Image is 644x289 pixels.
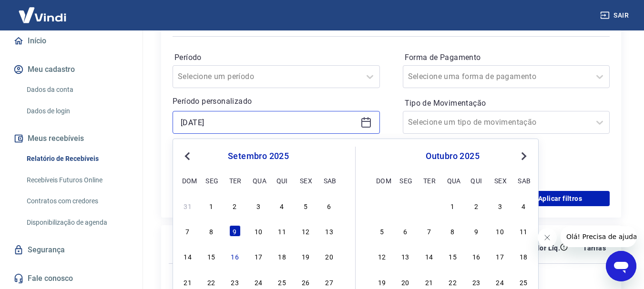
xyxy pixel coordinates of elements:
iframe: Mensagem da empresa [561,226,636,247]
label: Período [174,52,378,63]
label: Forma de Pagamento [405,52,608,63]
div: Choose sexta-feira, 5 de setembro de 2025 [300,200,311,211]
a: Dados da conta [23,80,131,100]
div: Choose quarta-feira, 24 de setembro de 2025 [253,276,264,288]
a: Relatório de Recebíveis [23,149,131,169]
div: Choose sábado, 20 de setembro de 2025 [324,250,335,262]
div: sex [494,175,506,186]
div: seg [399,175,411,186]
div: Choose domingo, 28 de setembro de 2025 [376,200,388,211]
button: Next Month [518,150,530,162]
div: Choose sexta-feira, 26 de setembro de 2025 [300,276,311,288]
div: Choose sábado, 13 de setembro de 2025 [324,225,335,237]
div: Choose segunda-feira, 6 de outubro de 2025 [399,225,411,237]
div: Choose sábado, 11 de outubro de 2025 [518,225,529,237]
div: Choose domingo, 21 de setembro de 2025 [182,276,194,288]
div: setembro 2025 [181,150,336,162]
div: Choose segunda-feira, 22 de setembro de 2025 [205,276,217,288]
div: Choose terça-feira, 14 de outubro de 2025 [423,250,435,262]
span: Olá! Precisa de ajuda? [6,7,80,14]
div: Choose segunda-feira, 1 de setembro de 2025 [205,200,217,211]
div: dom [376,175,388,186]
div: Choose quinta-feira, 23 de outubro de 2025 [470,276,482,288]
div: Choose domingo, 14 de setembro de 2025 [182,250,194,262]
button: Aplicar filtros [511,191,610,206]
div: Choose quinta-feira, 9 de outubro de 2025 [470,225,482,237]
p: Tarifas [583,243,606,253]
div: sab [324,175,335,186]
a: Recebíveis Futuros Online [23,170,131,190]
div: Choose terça-feira, 16 de setembro de 2025 [229,250,241,262]
a: Dados de login [23,101,131,121]
div: Choose sexta-feira, 3 de outubro de 2025 [494,200,506,211]
div: dom [182,175,194,186]
input: Data inicial [181,115,357,130]
p: Período personalizado [173,96,380,107]
div: Choose quarta-feira, 15 de outubro de 2025 [447,250,459,262]
div: Choose segunda-feira, 29 de setembro de 2025 [399,200,411,211]
div: qua [253,175,264,186]
div: Choose quarta-feira, 22 de outubro de 2025 [447,276,459,288]
div: Choose domingo, 12 de outubro de 2025 [376,250,388,262]
div: qui [470,175,482,186]
div: Choose terça-feira, 30 de setembro de 2025 [423,200,435,211]
iframe: Botão para abrir a janela de mensagens [606,251,636,281]
div: outubro 2025 [375,150,531,162]
div: Choose sábado, 27 de setembro de 2025 [324,276,335,288]
div: Choose quarta-feira, 10 de setembro de 2025 [253,225,264,237]
div: Choose terça-feira, 23 de setembro de 2025 [229,276,241,288]
iframe: Fechar mensagem [538,228,557,247]
a: Disponibilização de agenda [23,213,131,232]
div: Choose sexta-feira, 24 de outubro de 2025 [494,276,506,288]
button: Previous Month [182,150,193,162]
div: ter [423,175,435,186]
div: Choose segunda-feira, 8 de setembro de 2025 [205,225,217,237]
div: Choose quarta-feira, 1 de outubro de 2025 [447,200,459,211]
a: Início [11,30,131,51]
div: Choose quarta-feira, 8 de outubro de 2025 [447,225,459,237]
div: Choose quinta-feira, 25 de setembro de 2025 [276,276,288,288]
div: Choose sábado, 4 de outubro de 2025 [518,200,529,211]
div: Choose quinta-feira, 16 de outubro de 2025 [470,250,482,262]
div: Choose domingo, 7 de setembro de 2025 [182,225,194,237]
button: Sair [598,7,633,24]
div: Choose sábado, 6 de setembro de 2025 [324,200,335,211]
button: Meu cadastro [11,59,131,80]
button: Meus recebíveis [11,128,131,149]
div: ter [229,175,241,186]
div: Choose sexta-feira, 17 de outubro de 2025 [494,250,506,262]
a: Fale conosco [11,268,131,289]
div: qui [276,175,288,186]
div: Choose domingo, 5 de outubro de 2025 [376,225,388,237]
div: sex [300,175,311,186]
div: Choose terça-feira, 9 de setembro de 2025 [229,225,241,237]
div: Choose sábado, 25 de outubro de 2025 [518,276,529,288]
div: seg [205,175,217,186]
a: Segurança [11,239,131,260]
div: Choose quinta-feira, 18 de setembro de 2025 [276,250,288,262]
div: Choose terça-feira, 2 de setembro de 2025 [229,200,241,211]
div: Choose sábado, 18 de outubro de 2025 [518,250,529,262]
a: Contratos com credores [23,191,131,211]
div: Choose segunda-feira, 15 de setembro de 2025 [205,250,217,262]
div: Choose terça-feira, 7 de outubro de 2025 [423,225,435,237]
div: Choose quarta-feira, 17 de setembro de 2025 [253,250,264,262]
div: Choose domingo, 19 de outubro de 2025 [376,276,388,288]
div: Choose sexta-feira, 10 de outubro de 2025 [494,225,506,237]
p: Valor Líq. [529,243,560,253]
div: Choose segunda-feira, 13 de outubro de 2025 [399,250,411,262]
label: Tipo de Movimentação [405,98,608,109]
div: Choose terça-feira, 21 de outubro de 2025 [423,276,435,288]
div: Choose segunda-feira, 20 de outubro de 2025 [399,276,411,288]
div: Choose sexta-feira, 19 de setembro de 2025 [300,250,311,262]
div: sab [518,175,529,186]
div: Choose quinta-feira, 4 de setembro de 2025 [276,200,288,211]
div: qua [447,175,459,186]
div: Choose sexta-feira, 12 de setembro de 2025 [300,225,311,237]
div: Choose domingo, 31 de agosto de 2025 [182,200,194,211]
img: Vindi [11,0,73,30]
div: Choose quinta-feira, 11 de setembro de 2025 [276,225,288,237]
div: Choose quarta-feira, 3 de setembro de 2025 [253,200,264,211]
div: Choose quinta-feira, 2 de outubro de 2025 [470,200,482,211]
